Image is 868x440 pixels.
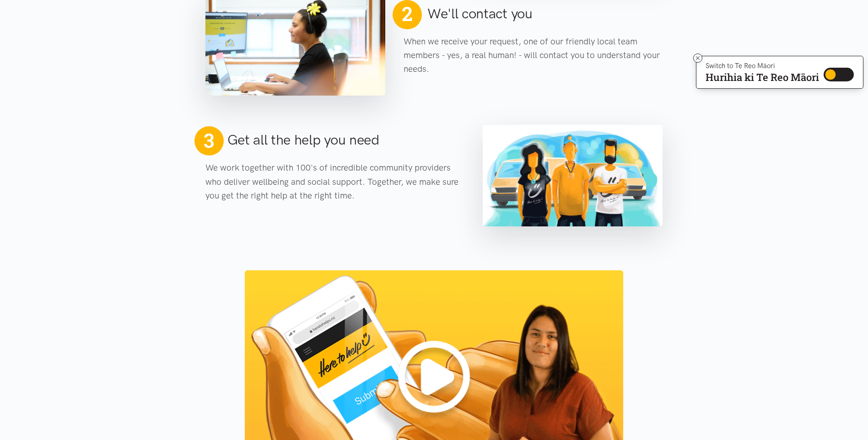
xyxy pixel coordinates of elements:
[706,63,819,69] p: Switch to Te Reo Māori
[404,35,663,76] p: When we receive your request, one of our friendly local team members - yes, a real human! - will ...
[204,129,214,152] span: 3
[706,73,819,81] p: Hurihia ki Te Reo Māori
[227,130,379,150] h2: Get all the help you need
[205,161,465,203] p: We work together with 100's of incredible community providers who deliver wellbeing and social su...
[427,4,533,23] h2: We'll contact you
